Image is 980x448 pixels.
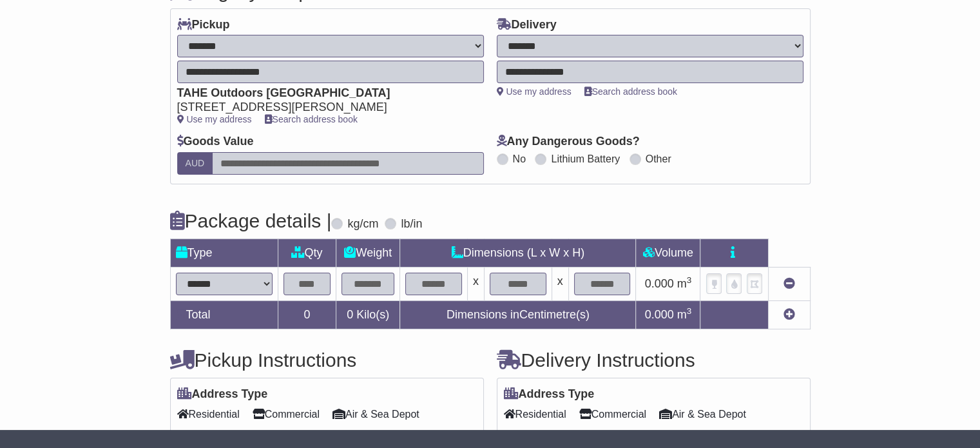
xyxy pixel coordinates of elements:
[504,404,566,424] span: Residential
[677,277,692,290] span: m
[400,300,636,329] td: Dimensions in Centimetre(s)
[497,18,557,32] label: Delivery
[645,308,674,321] span: 0.000
[177,86,471,101] div: TAHE Outdoors [GEOGRAPHIC_DATA]
[687,275,692,285] sup: 3
[677,308,692,321] span: m
[504,387,595,402] label: Address Type
[170,300,278,329] td: Total
[177,114,252,124] a: Use my address
[177,387,268,402] label: Address Type
[336,239,400,267] td: Weight
[347,308,353,321] span: 0
[497,86,572,97] a: Use my address
[332,404,419,424] span: Air & Sea Depot
[400,239,636,267] td: Dimensions (L x W x H)
[278,239,336,267] td: Qty
[170,349,484,371] h4: Pickup Instructions
[170,239,278,267] td: Type
[177,152,213,175] label: AUD
[253,404,320,424] span: Commercial
[687,306,692,316] sup: 3
[497,349,811,371] h4: Delivery Instructions
[467,267,484,300] td: x
[659,404,746,424] span: Air & Sea Depot
[579,404,646,424] span: Commercial
[783,277,795,290] a: Remove this item
[551,153,620,165] label: Lithium Battery
[278,300,336,329] td: 0
[636,239,700,267] td: Volume
[401,217,422,231] label: lb/in
[347,217,378,231] label: kg/cm
[646,153,671,165] label: Other
[552,267,568,300] td: x
[177,18,230,32] label: Pickup
[513,153,526,165] label: No
[497,135,640,149] label: Any Dangerous Goods?
[783,308,795,321] a: Add new item
[265,114,358,124] a: Search address book
[177,404,240,424] span: Residential
[177,101,471,115] div: [STREET_ADDRESS][PERSON_NAME]
[170,210,332,231] h4: Package details |
[584,86,677,97] a: Search address book
[177,135,254,149] label: Goods Value
[645,277,674,290] span: 0.000
[336,300,400,329] td: Kilo(s)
